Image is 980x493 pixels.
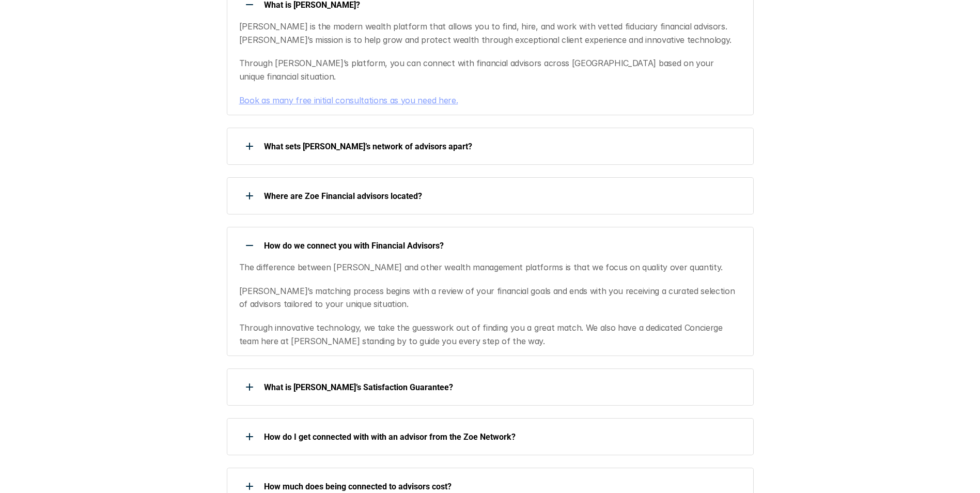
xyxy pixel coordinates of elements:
[264,142,740,151] p: What sets [PERSON_NAME]’s network of advisors apart?
[239,20,741,47] p: [PERSON_NAME] is the modern wealth platform that allows you to find, hire, and work with vetted f...
[239,57,741,83] p: Through [PERSON_NAME]’s platform, you can connect with financial advisors across [GEOGRAPHIC_DATA...
[264,191,740,201] p: Where are Zoe Financial advisors located?
[239,261,741,274] p: The difference between [PERSON_NAME] and other wealth management platforms is that we focus on qu...
[264,482,740,491] p: How much does being connected to advisors cost?
[264,382,740,392] p: What is [PERSON_NAME]’s Satisfaction Guarantee?
[264,241,740,251] p: How do we connect you with Financial Advisors?
[239,321,741,348] p: Through innovative technology, we take the guesswork out of finding you a great match. We also ha...
[264,432,740,442] p: How do I get connected with with an advisor from the Zoe Network?
[239,285,741,311] p: [PERSON_NAME]’s matching process begins with a review of your financial goals and ends with you r...
[239,95,458,105] a: Book as many free initial consultations as you need here.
